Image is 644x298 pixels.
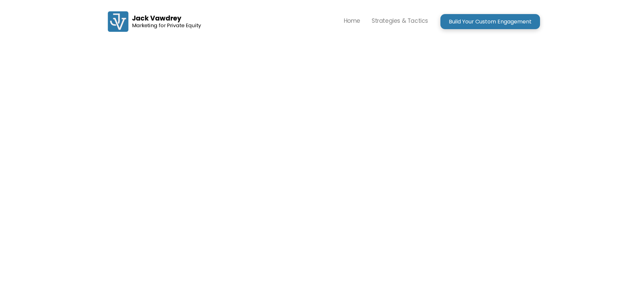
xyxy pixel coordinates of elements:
p: Strategies & Tactics [372,16,428,26]
p: Home [344,16,360,26]
a: Home [338,10,366,33]
a: Strategies & Tactics [366,10,434,33]
a: Build Your Custom Engagement [440,14,540,29]
a: home [104,7,205,36]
